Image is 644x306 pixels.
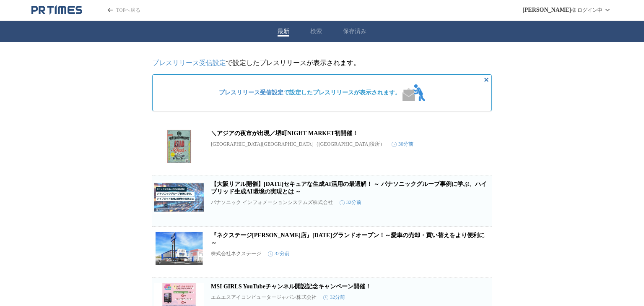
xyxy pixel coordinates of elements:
[340,199,361,206] time: 32分前
[219,89,283,96] a: プレスリリース受信設定
[152,59,492,68] p: で設定したプレスリリースが表示されます。
[310,28,322,35] button: 検索
[211,250,261,257] p: 株式会社ネクステージ
[392,141,413,148] time: 30分前
[343,28,366,35] button: 保存済み
[95,7,140,14] a: PR TIMESのトップページはこちら
[211,232,485,246] a: 『ネクステージ[PERSON_NAME]店』[DATE]グランドオープン！～愛車の売却・買い替えをより便利に～
[211,199,333,206] p: パナソニック インフォメーションシステムズ株式会社
[211,141,385,148] p: [GEOGRAPHIC_DATA][GEOGRAPHIC_DATA]（[GEOGRAPHIC_DATA]役所）
[154,232,204,265] img: 『ネクステージ福岡早良店』10月25日（土）グランドオープン！～愛車の売却・買い替えをより便利に～
[31,5,82,15] a: PR TIMESのトップページはこちら
[211,283,371,290] a: MSI GIRLS YouTubeチャンネル開設記念キャンペーン開催！
[154,180,204,214] img: 【大阪リアル開催】11/26（水）セキュアな生成AI活用の最適解！ ～ パナソニックグループ事例に学ぶ、ハイブリッド生成AI環境の実現とは ～
[154,130,204,163] img: ＼アジアの夜市が出現／堺町NIGHT MARKET初開催！
[481,75,491,85] button: 非表示にする
[219,89,401,97] span: で設定したプレスリリースが表示されます。
[268,250,290,257] time: 32分前
[211,294,317,301] p: エムエスアイコンピュータージャパン株式会社
[211,130,358,136] a: ＼アジアの夜市が出現／堺町NIGHT MARKET初開催！
[211,181,487,195] a: 【大阪リアル開催】[DATE]セキュアな生成AI活用の最適解！ ～ パナソニックグループ事例に学ぶ、ハイブリッド生成AI環境の実現とは ～
[522,7,571,13] span: [PERSON_NAME]
[323,294,345,301] time: 32分前
[152,59,226,66] a: プレスリリース受信設定
[278,28,289,35] button: 最新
